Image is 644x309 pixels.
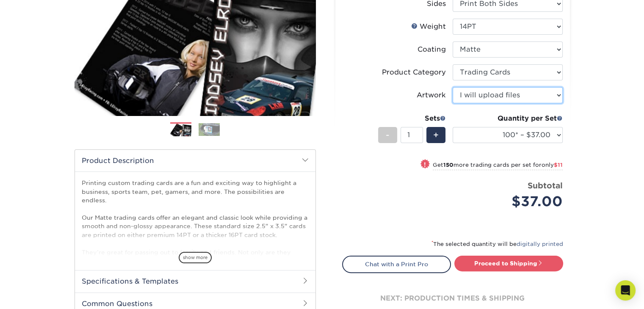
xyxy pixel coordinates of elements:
[386,129,390,141] span: -
[431,241,563,247] small: The selected quantity will be
[411,22,446,32] div: Weight
[554,162,563,168] span: $11
[453,113,563,124] div: Quantity per Set
[417,90,446,100] div: Artwork
[342,256,451,273] a: Chat with a Print Pro
[382,67,446,77] div: Product Category
[378,113,446,124] div: Sets
[170,123,191,137] img: Trading Cards 01
[75,270,315,292] h2: Specifications & Templates
[517,241,563,247] a: digitally printed
[417,44,446,55] div: Coating
[542,162,563,168] span: only
[179,252,212,263] span: show more
[433,162,563,170] small: Get more trading cards per set for
[82,179,309,291] p: Printing custom trading cards are a fun and exciting way to highlight a business, sports team, pe...
[454,256,563,271] a: Proceed to Shipping
[528,181,563,190] strong: Subtotal
[75,150,315,171] h2: Product Description
[615,280,636,301] div: Open Intercom Messenger
[424,160,426,169] span: !
[443,162,453,168] strong: 150
[459,191,563,212] div: $37.00
[199,123,220,136] img: Trading Cards 02
[433,129,439,141] span: +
